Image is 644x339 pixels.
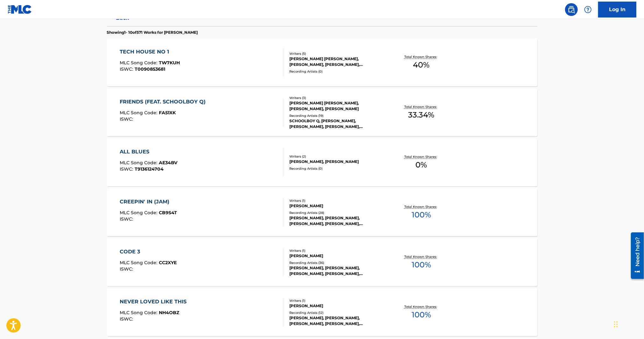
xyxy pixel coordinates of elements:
div: Recording Artists ( 36 ) [289,260,386,265]
div: [PERSON_NAME], [PERSON_NAME], [PERSON_NAME], [PERSON_NAME], [PERSON_NAME] [289,265,386,277]
div: [PERSON_NAME] [289,253,386,259]
div: FRIENDS (FEAT. SCHOOLBOY Q) [120,98,209,106]
div: Recording Artists ( 28 ) [289,210,386,215]
div: Recording Artists ( 19 ) [289,113,386,118]
span: CC2XYE [159,260,177,265]
a: NEVER LOVED LIKE THISMLC Song Code:NH4OBZISWC:Writers (1)[PERSON_NAME]Recording Artists (12)[PERS... [107,288,537,336]
iframe: Chat Widget [612,308,644,339]
div: Writers ( 1 ) [289,198,386,203]
div: Writers ( 3 ) [289,95,386,100]
span: 33.34 % [408,109,434,121]
div: Recording Artists ( 12 ) [289,310,386,315]
div: Writers ( 2 ) [289,154,386,159]
div: CODE 3 [120,248,177,256]
a: ALL BLUESMLC Song Code:AE34BVISWC:T9136124704Writers (2)[PERSON_NAME], [PERSON_NAME]Recording Art... [107,138,537,186]
div: SCHOOLBOY Q, [PERSON_NAME], [PERSON_NAME], [PERSON_NAME], [PERSON_NAME] FEAT. SCHOOLBOY Q [289,118,386,130]
span: MLC Song Code : [120,60,159,66]
div: Recording Artists ( 0 ) [289,69,386,74]
p: Total Known Shares: [404,254,438,259]
div: ALL BLUES [120,148,177,156]
p: Total Known Shares: [404,154,438,159]
span: MLC Song Code : [120,160,159,166]
a: CODE 3MLC Song Code:CC2XYEISWC:Writers (1)[PERSON_NAME]Recording Artists (36)[PERSON_NAME], [PERS... [107,238,537,286]
a: Log In [598,2,636,18]
img: MLC Logo [8,5,32,14]
div: [PERSON_NAME] [289,303,386,309]
a: TECH HOUSE NO 1MLC Song Code:TW7KUHISWC:T0090853681Writers (5)[PERSON_NAME] [PERSON_NAME], [PERSO... [107,39,537,86]
span: 100 % [412,209,431,221]
a: FRIENDS (FEAT. SCHOOLBOY Q)MLC Song Code:FA51XKISWC:Writers (3)[PERSON_NAME] [PERSON_NAME], [PERS... [107,88,537,136]
span: T0090853681 [135,66,165,72]
span: 100 % [412,309,431,321]
div: [PERSON_NAME] [PERSON_NAME], [PERSON_NAME], [PERSON_NAME] [289,100,386,112]
span: T9136124704 [135,166,164,172]
span: MLC Song Code : [120,210,159,215]
span: 0 % [415,159,427,171]
img: help [584,6,592,13]
span: MLC Song Code : [120,110,159,116]
a: Public Search [565,3,578,16]
p: Total Known Shares: [404,104,438,109]
div: TECH HOUSE NO 1 [120,48,180,56]
div: [PERSON_NAME], [PERSON_NAME], [PERSON_NAME], [PERSON_NAME], [PERSON_NAME] [289,215,386,227]
div: [PERSON_NAME] [PERSON_NAME], [PERSON_NAME], [PERSON_NAME], [PERSON_NAME], [PERSON_NAME] S [PERSON... [289,56,386,67]
span: ISWC : [120,166,135,172]
iframe: Resource Center [626,230,644,281]
div: [PERSON_NAME] [289,203,386,209]
p: Total Known Shares: [404,54,438,59]
img: search [568,6,575,13]
span: ISWC : [120,266,135,272]
div: CREEPIN' IN (JAM) [120,198,177,206]
p: Showing 1 - 10 of 571 Works for [PERSON_NAME] [107,30,198,35]
span: MLC Song Code : [120,260,159,265]
span: ISWC : [120,116,135,122]
span: ISWC : [120,216,135,222]
div: [PERSON_NAME], [PERSON_NAME] [289,159,386,165]
span: 100 % [412,259,431,271]
span: ISWC : [120,66,135,72]
span: NH4OBZ [159,310,179,315]
span: FA51XK [159,110,176,116]
span: 40 % [413,59,429,71]
span: CB9S4T [159,210,177,215]
div: Help [582,3,594,16]
div: NEVER LOVED LIKE THIS [120,298,190,306]
div: Writers ( 5 ) [289,51,386,56]
div: [PERSON_NAME], [PERSON_NAME], [PERSON_NAME], [PERSON_NAME], [PERSON_NAME] [289,315,386,327]
span: ISWC : [120,316,135,322]
div: Writers ( 1 ) [289,298,386,303]
p: Total Known Shares: [404,204,438,209]
span: TW7KUH [159,60,180,66]
span: AE34BV [159,160,177,166]
span: MLC Song Code : [120,310,159,315]
p: Total Known Shares: [404,304,438,309]
div: Writers ( 1 ) [289,248,386,253]
div: Drag [614,315,618,334]
div: Recording Artists ( 0 ) [289,166,386,171]
a: CREEPIN' IN (JAM)MLC Song Code:CB9S4TISWC:Writers (1)[PERSON_NAME]Recording Artists (28)[PERSON_N... [107,188,537,236]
